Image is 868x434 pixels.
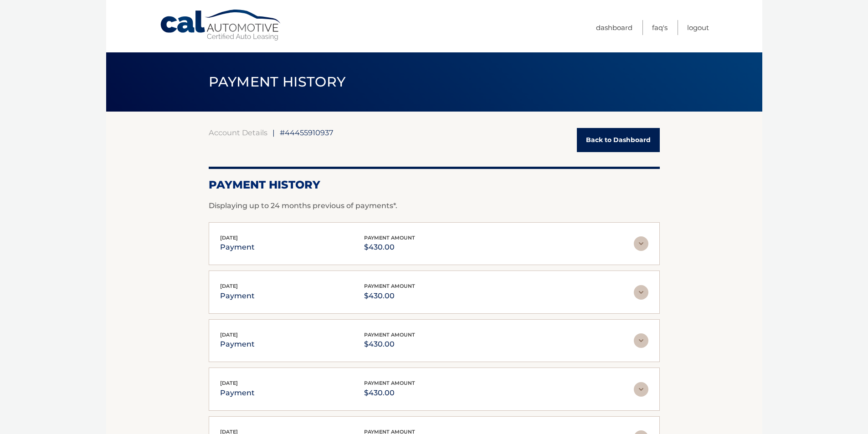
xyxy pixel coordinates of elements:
p: payment [220,290,255,302]
p: payment [220,387,255,399]
p: $430.00 [364,290,415,302]
span: [DATE] [220,283,238,289]
span: payment amount [364,332,415,338]
img: accordion-rest.svg [634,333,648,348]
a: Logout [687,20,709,35]
span: [DATE] [220,235,238,241]
a: Dashboard [596,20,632,35]
p: $430.00 [364,241,415,254]
p: Displaying up to 24 months previous of payments*. [209,200,660,211]
span: PAYMENT HISTORY [209,73,346,90]
h2: Payment History [209,178,660,192]
a: Back to Dashboard [577,128,660,152]
span: [DATE] [220,332,238,338]
span: [DATE] [220,380,238,386]
img: accordion-rest.svg [634,285,648,300]
p: $430.00 [364,338,415,351]
p: payment [220,241,255,254]
p: payment [220,338,255,351]
img: accordion-rest.svg [634,382,648,397]
span: | [272,128,275,137]
span: #44455910937 [280,128,334,137]
span: payment amount [364,235,415,241]
span: payment amount [364,283,415,289]
img: accordion-rest.svg [634,236,648,251]
a: Cal Automotive [159,9,282,41]
a: FAQ's [652,20,668,35]
span: payment amount [364,380,415,386]
p: $430.00 [364,387,415,399]
a: Account Details [209,128,267,137]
